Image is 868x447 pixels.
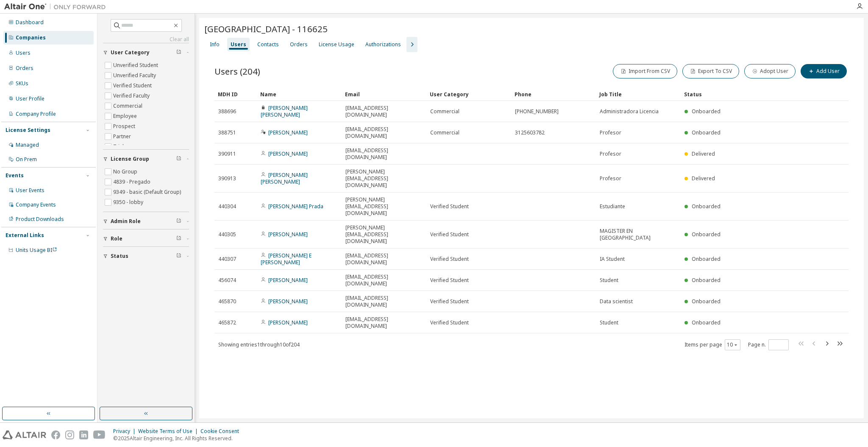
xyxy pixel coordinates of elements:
[682,64,739,78] button: Export To CSV
[103,229,189,248] button: Role
[113,131,133,142] label: Partner
[231,41,246,48] div: Users
[103,247,189,265] button: Status
[684,87,798,101] div: Status
[176,49,181,56] span: Clear filter
[103,150,189,168] button: License Group
[692,203,721,210] span: Onboarded
[430,108,459,115] span: Commercial
[218,108,236,115] span: 388696
[692,175,715,182] span: Delivered
[113,428,138,435] div: Privacy
[515,129,545,136] span: 3125603782
[176,156,181,162] span: Clear filter
[16,34,46,41] div: Companies
[218,256,236,263] span: 440307
[113,60,160,70] label: Unverified Student
[113,142,125,152] label: Trial
[93,430,106,439] img: youtube.svg
[176,218,181,225] span: Clear filter
[430,277,469,284] span: Verified Student
[111,253,128,260] span: Status
[268,129,308,136] a: [PERSON_NAME]
[210,41,220,48] div: Info
[345,316,423,330] span: [EMAIL_ADDRESS][DOMAIN_NAME]
[6,232,44,239] div: External Links
[103,212,189,231] button: Admin Role
[16,142,39,148] div: Managed
[16,95,45,102] div: User Profile
[16,19,44,26] div: Dashboard
[345,295,423,308] span: [EMAIL_ADDRESS][DOMAIN_NAME]
[345,126,423,140] span: [EMAIL_ADDRESS][DOMAIN_NAME]
[113,101,144,111] label: Commercial
[600,228,677,241] span: MAGISTER EN [GEOGRAPHIC_DATA]
[218,151,236,157] span: 390911
[268,231,308,238] a: [PERSON_NAME]
[748,339,789,350] span: Page n.
[268,203,323,210] a: [PERSON_NAME] Prada
[290,41,308,48] div: Orders
[218,203,236,210] span: 440304
[113,111,139,121] label: Employee
[600,277,618,284] span: Student
[218,277,236,284] span: 456074
[214,65,260,77] span: Users (204)
[257,41,279,48] div: Contacts
[261,171,308,185] a: [PERSON_NAME] [PERSON_NAME]
[600,319,618,326] span: Student
[515,108,559,115] span: [PHONE_NUMBER]
[692,108,721,115] span: Onboarded
[599,87,677,101] div: Job Title
[345,105,423,118] span: [EMAIL_ADDRESS][DOMAIN_NAME]
[515,87,593,101] div: Phone
[16,156,37,163] div: On Prem
[113,177,152,187] label: 4839 - Pregado
[176,253,181,260] span: Clear filter
[261,104,308,118] a: [PERSON_NAME] [PERSON_NAME]
[113,81,153,91] label: Verified Student
[218,341,300,348] span: Showing entries 1 through 10 of 204
[345,196,423,217] span: [PERSON_NAME][EMAIL_ADDRESS][DOMAIN_NAME]
[16,216,64,223] div: Product Downloads
[111,235,122,242] span: Role
[3,430,46,439] img: altair_logo.svg
[6,172,24,179] div: Events
[268,319,308,326] a: [PERSON_NAME]
[692,150,715,157] span: Delivered
[345,274,423,287] span: [EMAIL_ADDRESS][DOMAIN_NAME]
[111,49,150,56] span: User Category
[51,430,60,439] img: facebook.svg
[204,23,328,35] span: [GEOGRAPHIC_DATA] - 116625
[218,129,236,136] span: 388751
[218,298,236,305] span: 465870
[113,435,244,442] p: © 2025 Altair Engineering, Inc. All Rights Reserved.
[218,231,236,238] span: 440305
[79,430,88,439] img: linkedin.svg
[613,64,677,78] button: Import From CSV
[600,203,625,210] span: Estudiante
[345,224,423,245] span: [PERSON_NAME][EMAIL_ADDRESS][DOMAIN_NAME]
[113,197,145,207] label: 9350 - lobby
[692,255,721,263] span: Onboarded
[113,187,183,197] label: 9349 - basic (Default Group)
[4,3,110,11] img: Altair One
[430,129,459,136] span: Commercial
[16,187,45,194] div: User Events
[113,91,151,101] label: Verified Faculty
[684,339,740,350] span: Items per page
[600,129,621,136] span: Profesor
[430,256,469,263] span: Verified Student
[261,252,312,266] a: [PERSON_NAME] E [PERSON_NAME]
[430,87,508,101] div: User Category
[103,36,189,43] a: Clear all
[103,43,189,62] button: User Category
[692,129,721,136] span: Onboarded
[113,121,137,131] label: Prospect
[600,298,633,305] span: Data scientist
[113,167,139,177] label: No Group
[801,64,847,78] button: Add User
[268,298,308,305] a: [PERSON_NAME]
[268,150,308,157] a: [PERSON_NAME]
[430,319,469,326] span: Verified Student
